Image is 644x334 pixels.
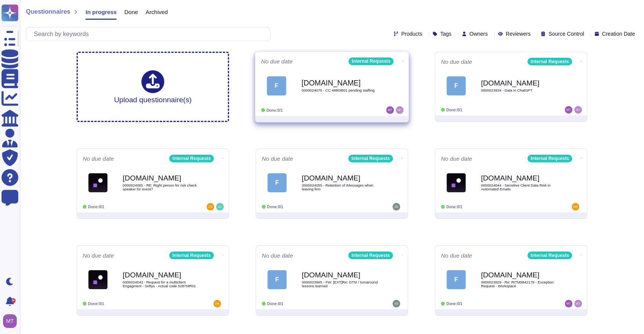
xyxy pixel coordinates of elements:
div: F [267,76,286,95]
img: user [386,106,394,114]
img: user [392,300,400,307]
img: user [3,314,17,328]
span: 0000023934 - Data in ChatGPT [481,89,557,92]
span: 0000024065 - RE: Right person for risk check speaker for event? [123,184,199,191]
span: Done: 0/1 [267,205,283,209]
div: Internal Requests [169,252,214,259]
span: No due date [261,59,293,64]
img: user [572,203,579,211]
img: user [216,203,224,211]
img: Logo [88,173,107,192]
button: user [2,313,22,329]
span: 0000024075 - CC 4880IB01 pending staffing [301,89,378,92]
div: Internal Requests [527,252,572,259]
span: Reviewers [506,31,530,36]
b: [DOMAIN_NAME] [481,271,557,279]
span: 0000024055 - Retention of iMessages when leaving firm [302,184,378,191]
div: Internal Requests [348,252,393,259]
span: 0000024043 - Request for a multiclient Engagment - Softys - Actual code 5287MR01 [123,280,199,288]
div: F [447,76,466,95]
img: user [213,300,221,307]
div: F [268,173,287,192]
div: F [268,270,287,289]
b: [DOMAIN_NAME] [302,271,378,279]
img: Logo [88,270,107,289]
div: Internal Requests [169,155,214,162]
span: Creation Date [602,31,635,36]
div: F [447,270,466,289]
span: No due date [262,253,293,258]
span: In progress [85,9,117,15]
span: Owners [469,31,488,36]
div: Internal Requests [349,57,394,65]
span: No due date [441,156,472,161]
div: Upload questionnaire(s) [114,70,192,103]
span: No due date [441,253,472,258]
img: user [574,106,582,114]
span: Done: 0/1 [267,302,283,306]
div: Internal Requests [527,58,572,65]
b: [DOMAIN_NAME] [302,174,378,182]
span: No due date [262,156,293,161]
img: user [396,106,404,114]
img: Logo [447,173,466,192]
span: Done: 0/1 [88,205,104,209]
span: Done: 0/1 [446,108,462,112]
span: No due date [83,156,114,161]
b: [DOMAIN_NAME] [481,174,557,182]
span: Done: 0/1 [446,205,462,209]
span: Done [124,9,138,15]
img: user [565,106,572,114]
span: No due date [441,59,472,65]
input: Search by keywords [30,27,270,41]
span: Archived [146,9,168,15]
span: Source Control [548,31,584,36]
span: No due date [83,253,114,258]
img: user [565,300,572,307]
span: 0000024044 - Sensitive Client Data Risk in Automated Emails [481,184,557,191]
span: Questionnaires [26,9,70,15]
b: [DOMAIN_NAME] [301,79,378,86]
b: [DOMAIN_NAME] [481,79,557,87]
div: Internal Requests [348,155,393,162]
div: Internal Requests [527,155,572,162]
div: 9+ [11,298,16,303]
span: Products [401,31,422,36]
img: user [392,203,400,211]
span: Done: 0/1 [88,302,104,306]
img: user [574,300,582,307]
span: Done: 0/1 [446,302,462,306]
span: Tags [440,31,452,36]
b: [DOMAIN_NAME] [123,271,199,279]
span: 0000023929 - Re: RITM9842178 - Exception Request - Workspace [481,280,557,288]
span: Done: 0/1 [266,108,283,112]
span: 0000023965 - FW: [EXT]Re: GTM / turnaround lessons learned [302,280,378,288]
img: user [207,203,214,211]
b: [DOMAIN_NAME] [123,174,199,182]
